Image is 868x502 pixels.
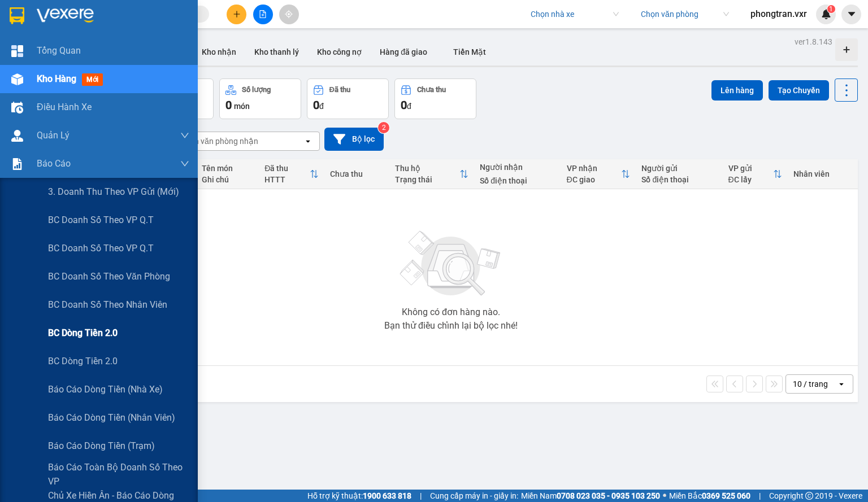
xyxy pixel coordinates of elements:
img: warehouse-icon [11,73,23,85]
span: Báo cáo dòng tiền (nhân viên) [48,411,175,425]
button: Hàng đã giao [371,38,436,66]
th: Toggle SortBy [259,159,324,189]
span: Quản Lý [37,128,70,142]
span: Điều hành xe [37,100,92,114]
span: | [759,490,761,502]
button: Bộ lọc [324,128,384,151]
div: Người gửi [641,164,717,173]
span: 0 [313,98,319,112]
span: 1 [829,5,833,13]
span: plus [233,10,241,18]
span: Báo cáo toàn bộ Doanh Số theo VP [48,460,189,488]
sup: 1 [827,5,835,13]
button: Chưa thu0đ [394,78,476,119]
div: ĐC lấy [728,175,773,184]
span: copyright [805,492,813,500]
span: món [234,102,250,111]
span: Báo cáo dòng tiền (nhà xe) [48,382,163,396]
div: Chưa thu [417,86,446,94]
strong: 0708 023 035 - 0935 103 250 [557,491,660,500]
svg: open [837,379,846,388]
span: BC Doanh Số Theo VP Q.T [48,241,154,255]
span: 3. Doanh Thu theo VP Gửi (mới) [48,185,179,199]
img: warehouse-icon [11,102,23,114]
span: BC Doanh số theo nhân viên [48,298,167,312]
span: aim [285,10,293,18]
button: plus [227,5,246,24]
span: 0 [225,98,232,112]
img: solution-icon [11,158,23,170]
span: mới [82,73,103,86]
div: Bạn thử điều chỉnh lại bộ lọc nhé! [384,321,518,330]
button: Lên hàng [711,80,763,101]
span: down [180,131,189,140]
div: Tạo kho hàng mới [835,38,858,61]
span: phongtran.vxr [741,7,816,21]
div: 10 / trang [793,378,828,390]
div: Chưa thu [330,169,384,178]
div: Không có đơn hàng nào. [402,308,500,317]
span: đ [407,102,411,111]
button: Đã thu0đ [307,78,389,119]
div: Số điện thoại [641,175,717,184]
span: Tổng Quan [37,43,81,58]
th: Toggle SortBy [723,159,788,189]
div: VP gửi [728,164,773,173]
th: Toggle SortBy [389,159,475,189]
div: Đã thu [264,164,309,173]
div: ver 1.8.143 [795,36,832,48]
div: Ghi chú [202,175,253,184]
span: 0 [401,98,407,112]
span: Báo cáo dòng tiền (trạm) [48,439,155,453]
div: Số điện thoại [480,176,555,185]
span: BC Doanh Số Theo VP Q.T [48,213,154,227]
div: Nhân viên [793,169,852,178]
img: svg+xml;base64,PHN2ZyBjbGFzcz0ibGlzdC1wbHVnX19zdmciIHhtbG5zPSJodHRwOi8vd3d3LnczLm9yZy8yMDAwL3N2Zy... [394,224,507,303]
span: down [180,159,189,168]
strong: 1900 633 818 [363,491,411,500]
button: Kho công nợ [308,38,371,66]
img: dashboard-icon [11,45,23,57]
sup: 2 [378,122,389,133]
span: BC Dòng tiền 2.0 [48,354,118,368]
span: ⚪️ [663,494,666,498]
button: Tạo Chuyến [769,80,829,101]
span: Báo cáo [37,156,71,171]
div: Trạng thái [395,175,460,184]
span: | [420,490,422,502]
div: ĐC giao [567,175,622,184]
div: VP nhận [567,164,622,173]
div: Đã thu [329,86,350,94]
button: Kho thanh lý [245,38,308,66]
div: Tên món [202,164,253,173]
span: Hỗ trợ kỹ thuật: [307,490,411,502]
img: warehouse-icon [11,130,23,142]
div: Số lượng [242,86,271,94]
button: aim [279,5,299,24]
img: logo-vxr [10,7,24,24]
div: HTTT [264,175,309,184]
span: BC Dòng tiền 2.0 [48,326,118,340]
strong: 0369 525 060 [702,491,750,500]
th: Toggle SortBy [561,159,636,189]
svg: open [303,137,313,146]
img: icon-new-feature [821,9,831,19]
div: Chọn văn phòng nhận [180,136,258,147]
button: Kho nhận [193,38,245,66]
span: Tiền Mặt [453,47,486,56]
span: đ [319,102,324,111]
span: caret-down [847,9,857,19]
span: BC Doanh số theo Văn Phòng [48,269,170,283]
button: Số lượng0món [219,78,301,119]
span: Miền Bắc [669,490,750,502]
div: Người nhận [480,163,555,172]
button: caret-down [841,5,861,24]
span: Cung cấp máy in - giấy in: [430,490,518,502]
span: file-add [259,10,267,18]
button: file-add [253,5,273,24]
div: Thu hộ [395,164,460,173]
span: Miền Nam [521,490,660,502]
span: Kho hàng [37,73,76,84]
